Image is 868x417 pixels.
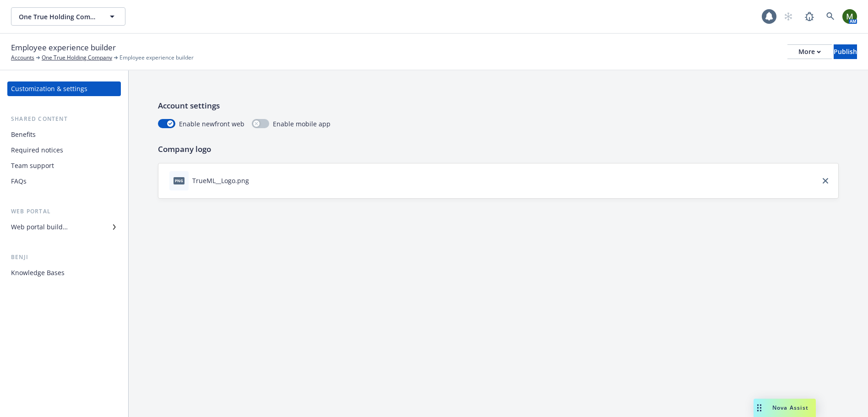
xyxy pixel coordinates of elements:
[11,143,63,157] div: Required notices
[11,158,54,173] div: Team support
[11,54,34,62] a: Accounts
[820,175,831,186] a: close
[772,404,808,412] span: Nova Assist
[11,42,116,54] span: Employee experience builder
[7,114,121,124] div: Shared content
[7,143,121,157] a: Required notices
[834,44,857,59] button: Publish
[158,100,839,112] p: Account settings
[834,45,857,59] div: Publish
[798,45,821,59] div: More
[7,158,121,173] a: Team support
[179,119,244,129] span: Enable newfront web
[11,265,65,280] div: Knowledge Bases
[119,54,194,62] span: Employee experience builder
[273,119,331,129] span: Enable mobile app
[11,7,125,26] button: One True Holding Company
[7,174,121,189] a: FAQs
[7,207,121,216] div: Web portal
[11,220,68,234] div: Web portal builder
[158,143,839,155] p: Company logo
[754,399,765,417] div: Drag to move
[821,7,840,26] a: Search
[7,81,121,96] a: Customization & settings
[11,127,36,142] div: Benefits
[842,9,857,24] img: photo
[11,174,27,189] div: FAQs
[7,265,121,280] a: Knowledge Bases
[7,127,121,142] a: Benefits
[787,44,832,59] button: More
[7,220,121,234] a: Web portal builder
[754,399,816,417] button: Nova Assist
[11,81,87,96] div: Customization & settings
[800,7,819,26] a: Report a Bug
[192,176,249,185] div: TrueML__Logo.png
[7,253,121,262] div: Benji
[253,176,260,185] button: download file
[19,12,98,22] span: One True Holding Company
[174,177,184,184] span: png
[779,7,797,26] a: Start snowing
[42,54,112,62] a: One True Holding Company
